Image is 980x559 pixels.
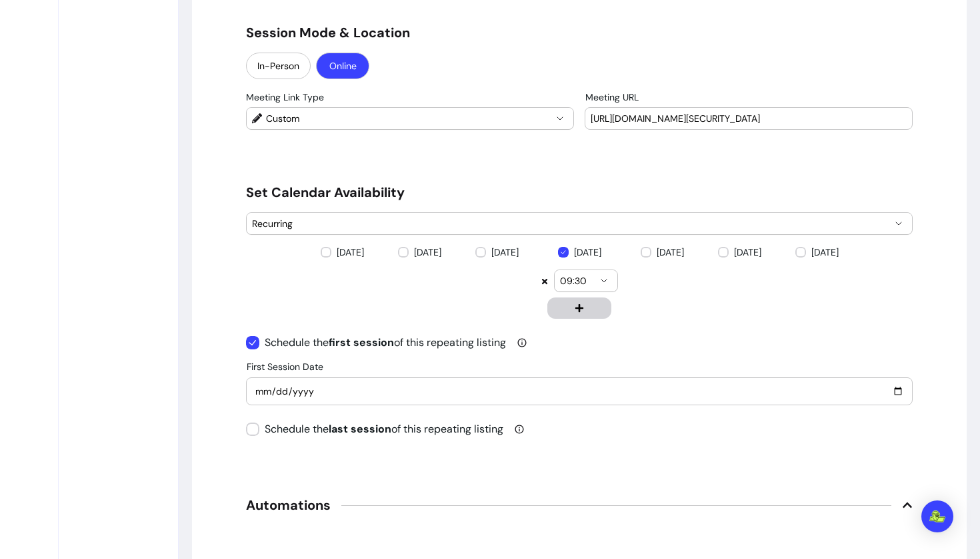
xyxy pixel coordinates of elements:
input: Wednesday [475,240,553,264]
input: Saturday [718,240,783,264]
span: Custom [266,112,552,125]
div: Open Intercom Messenger [921,500,953,532]
span: Automations [246,496,331,514]
button: Custom [247,108,573,129]
button: Recurring [247,213,912,234]
button: In-Person [246,53,311,79]
input: Thursday [558,240,625,264]
span: 09:30 [560,274,596,287]
span: Recurring [252,217,891,230]
input: Tuesday [398,240,461,264]
button: Online [316,53,369,79]
span: Meeting URL [585,91,639,103]
input: Sunday [795,240,854,264]
input: Friday [641,240,694,264]
h5: Set Calendar Availability [246,183,913,202]
input: Monday [321,240,382,264]
input: Meeting URL [591,112,907,125]
h5: Session Mode & Location [246,23,913,42]
button: 09:30 [555,270,617,291]
input: First Session Date [255,384,904,399]
span: First Session Date [247,361,323,373]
